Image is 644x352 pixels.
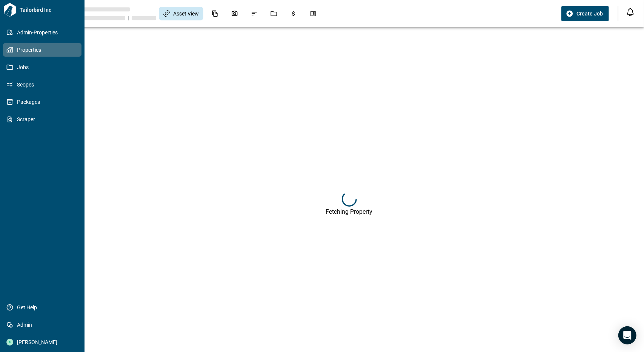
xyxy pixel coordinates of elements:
span: Admin-Properties [13,29,74,36]
span: Get Help [13,304,74,311]
div: Fetching Property [326,208,373,215]
div: Asset View [159,7,203,20]
a: Admin-Properties [3,26,81,39]
span: [PERSON_NAME] [13,338,74,346]
div: Open Intercom Messenger [618,326,636,344]
a: Scraper [3,113,81,126]
button: Open notification feed [624,6,636,18]
a: Jobs [3,60,81,74]
span: Scraper [13,116,74,123]
div: Documents [207,7,223,20]
span: Tailorbird Inc [17,6,81,14]
span: Jobs [13,63,74,71]
a: Properties [3,43,81,57]
span: Properties [13,46,74,54]
span: Asset View [173,10,199,17]
span: Create Job [576,10,603,17]
div: Photos [227,7,243,20]
a: Packages [3,95,81,109]
div: Budgets [286,7,301,20]
div: Jobs [266,7,282,20]
a: Scopes [3,78,81,91]
a: Admin [3,318,81,332]
div: Issues & Info [246,7,262,20]
div: Takeoff Center [305,7,321,20]
span: Packages [13,98,74,106]
span: Scopes [13,81,74,88]
span: Admin [13,321,74,329]
button: Create Job [561,6,609,21]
